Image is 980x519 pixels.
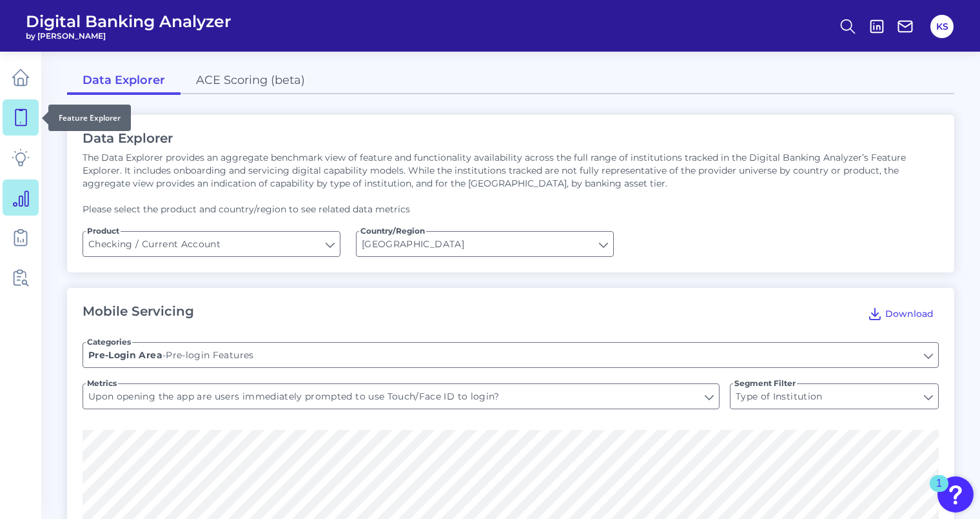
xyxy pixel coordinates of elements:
[862,303,939,324] button: Download
[26,12,231,31] span: Digital Banking Analyzer
[86,337,132,347] span: Categories
[930,15,954,38] button: KS
[181,68,320,95] a: ACE Scoring (beta)
[67,68,181,95] a: Data Explorer
[83,203,939,216] p: Please select the product and country/region to see related data metrics
[937,476,974,513] button: Open Resource Center, 1 new notification
[936,483,942,500] div: 1
[359,226,426,236] span: Country/Region
[48,105,131,131] div: Feature Explorer
[733,378,797,389] span: Segment Filter
[885,308,934,320] span: Download
[26,31,231,41] span: by [PERSON_NAME]
[83,303,194,324] h2: Mobile Servicing
[83,130,939,146] h2: Data Explorer
[83,151,939,190] p: The Data Explorer provides an aggregate benchmark view of feature and functionality availability ...
[86,378,118,389] span: Metrics
[86,226,121,236] span: Product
